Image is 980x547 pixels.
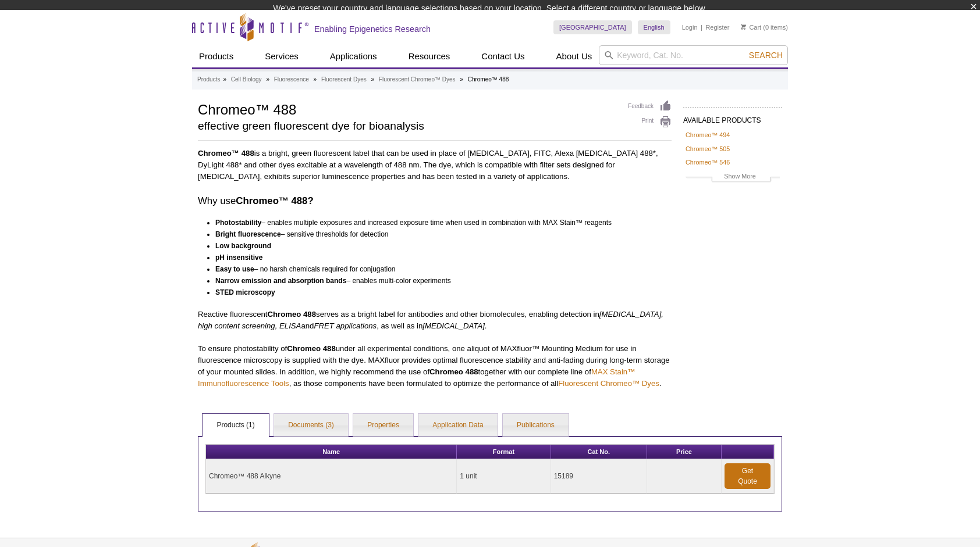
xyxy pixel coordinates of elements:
img: Your Cart [741,24,746,30]
strong: STED microscopy [215,288,275,296]
li: – enables multiple exposures and increased exposure time when used in combination with MAX Stain™... [215,217,661,228]
li: | [701,20,702,34]
a: Print [628,116,672,128]
th: Price [647,445,722,459]
strong: pH insensitive [215,253,262,262]
em: FRET applications [314,321,377,330]
strong: Chromeo™ 488? [236,195,313,206]
strong: Chromeo 488 [429,367,478,376]
a: Show More [686,171,780,184]
span: Search [749,51,783,60]
li: » [223,76,226,83]
img: Change Here [528,9,559,36]
a: Fluorescent Dyes [321,74,367,85]
strong: Chromeo 488 [267,310,316,319]
a: About Us [549,45,599,67]
h2: effective green fluorescent dye for bioanalysis [198,121,616,131]
em: [MEDICAL_DATA] [422,321,485,330]
a: [GEOGRAPHIC_DATA] [553,20,632,34]
input: Keyword, Cat. No. [599,45,788,65]
a: Documents (3) [274,414,348,437]
a: Products (1) [203,414,268,437]
strong: Easy to use [215,265,254,273]
p: is a bright, green fluorescent label that can be used in place of [MEDICAL_DATA], FITC, Alexa [ME... [198,148,672,183]
strong: Chromeo 488 [287,344,336,353]
a: Products [192,45,240,67]
a: Feedback [628,100,672,113]
li: » [460,76,463,83]
li: » [371,76,375,83]
button: Search [745,50,786,60]
strong: Low background [215,242,271,250]
strong: Bright fluorescence [215,230,281,238]
a: Resources [402,45,457,67]
a: Properties [353,414,413,437]
em: [MEDICAL_DATA], high content screening, ELISA [198,310,663,330]
a: Get Quote [725,463,770,489]
a: Fluorescent Chromeo™ Dyes [558,379,659,388]
th: Name [206,445,457,459]
li: – enables multi-color experiments [215,275,661,287]
a: Publications [503,414,569,437]
li: Chromeo™ 488 [468,76,509,83]
li: – no harsh chemicals required for conjugation [215,263,661,275]
a: Chromeo™ 546 [686,157,730,167]
h2: Enabling Epigenetics Research [314,24,431,34]
li: – sensitive thresholds for detection [215,228,661,240]
a: Fluorescent Chromeo™ Dyes [379,74,456,85]
a: Applications [323,45,384,67]
a: Chromeo™ 505 [686,144,730,154]
th: Format [457,445,551,459]
a: Contact Us [474,45,531,67]
a: English [638,20,670,34]
td: 15189 [551,459,647,494]
th: Cat No. [551,445,647,459]
li: (0 items) [741,20,788,34]
strong: Chromeo™ 488 [198,149,254,158]
p: Reactive fluorescent serves as a bright label for antibodies and other biomolecules, enabling det... [198,309,672,332]
strong: Narrow emission and absorption bands [215,277,346,285]
strong: Photostability [215,219,261,227]
a: Fluorescence [274,74,309,85]
a: Cell Biology [231,74,262,85]
a: Application Data [418,414,497,437]
p: To ensure photostability of under all experimental conditions, one aliquot of MAXfluor™ Mounting ... [198,343,672,389]
li: » [266,76,269,83]
a: Chromeo™ 494 [686,130,730,140]
h1: Chromeo™ 488 [198,100,616,117]
a: Services [258,45,306,67]
a: Cart [741,23,761,31]
li: » [314,76,317,83]
h3: Why use [198,194,672,208]
h2: AVAILABLE PRODUCTS [683,107,782,128]
a: Register [705,23,729,31]
td: 1 unit [457,459,551,494]
td: Chromeo™ 488 Alkyne [206,459,457,494]
a: Login [682,23,698,31]
a: Products [197,74,220,85]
